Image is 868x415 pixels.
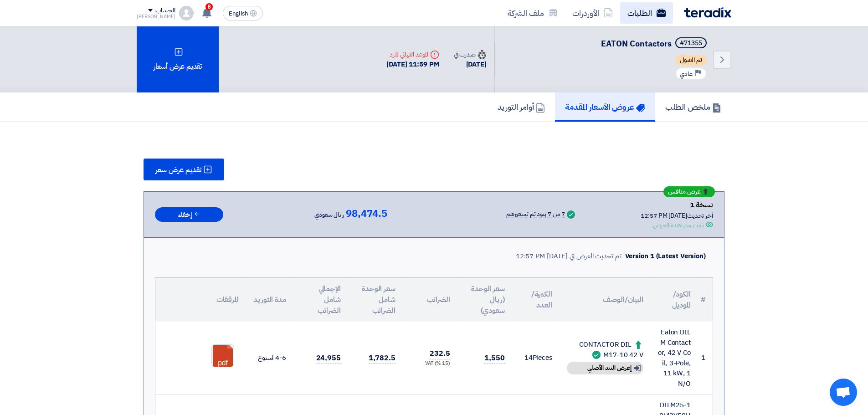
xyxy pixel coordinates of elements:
div: Version 1 (Latest Version) [625,251,706,261]
button: English [223,6,263,20]
h5: عروض الأسعار المقدمة [565,102,645,112]
span: 98,474.5 [346,208,387,219]
span: 1,550 [484,353,505,364]
span: English [229,10,248,17]
div: أخر تحديث [DATE] 12:57 PM [641,211,713,220]
div: 7 من 7 بنود تم تسعيرهم [506,211,565,218]
span: تم القبول [675,55,707,66]
span: 24,955 [316,353,341,364]
a: Eaton__1757583403194.pdf [212,345,285,400]
th: سعر الوحدة (ريال سعودي) [457,278,512,322]
div: CONTACTOR DIL M17-10 42 V [567,339,643,360]
div: الحساب [155,7,175,15]
a: ملف الشركة [500,2,565,24]
h5: EATON Contactors [601,37,709,50]
th: الإجمالي شامل الضرائب [293,278,348,322]
span: 232.5 [430,348,450,359]
div: Open chat [830,379,857,406]
th: الكود/الموديل [651,278,698,322]
a: عروض الأسعار المقدمة [555,92,655,122]
div: #71355 [680,40,702,46]
h5: أوامر التوريد [498,102,545,112]
th: سعر الوحدة شامل الضرائب [348,278,403,322]
div: [PERSON_NAME] [137,14,175,19]
img: profile_test.png [179,6,194,20]
a: الأوردرات [565,2,620,24]
th: الضرائب [403,278,457,322]
span: عرض منافس [668,189,701,195]
span: 1,782.5 [369,353,395,364]
div: تقديم عرض أسعار [137,26,219,92]
div: تمت مشاهدة العرض [653,220,704,230]
th: # [698,278,713,322]
td: Pieces [512,322,560,395]
th: مدة التوريد [246,278,293,322]
img: Teradix logo [684,7,731,18]
div: [DATE] [454,59,487,70]
span: عادي [680,70,693,78]
div: الموعد النهائي للرد [386,50,439,59]
a: أوامر التوريد [488,92,555,122]
td: Eaton DILM Contactor, 42 V Coil, 3-Pole, 11 kW, 1N/O [651,322,698,395]
div: نسخة 1 [641,199,713,211]
td: 1 [698,322,713,395]
th: المرفقات [155,278,246,322]
span: 8 [205,3,213,10]
th: الكمية/العدد [512,278,560,322]
th: البيان/الوصف [560,278,651,322]
div: صدرت في [454,50,487,59]
span: EATON Contactors [601,37,672,50]
h5: ملخص الطلب [665,102,721,112]
div: (15 %) VAT [410,360,450,368]
button: إخفاء [155,207,223,222]
button: تقديم عرض سعر [144,159,224,180]
div: إعرض البند الأصلي [567,362,643,374]
span: 14 [524,353,533,363]
div: [DATE] 11:59 PM [386,59,439,70]
div: تم تحديث العرض في [DATE] 12:57 PM [516,251,621,261]
span: ريال سعودي [314,210,344,220]
td: 4-6 اسبوع [246,322,293,395]
a: ملخص الطلب [655,92,731,122]
a: الطلبات [620,2,673,24]
span: تقديم عرض سعر [155,166,201,174]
